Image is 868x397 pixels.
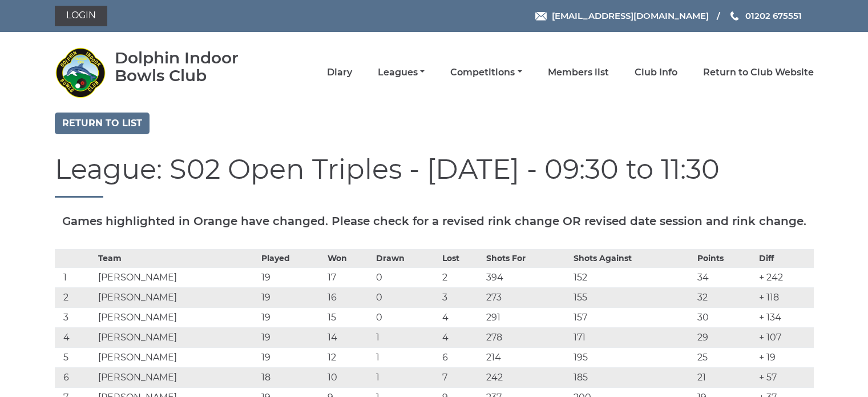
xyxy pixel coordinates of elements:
[695,267,756,287] td: 34
[95,249,259,267] th: Team
[55,367,96,387] td: 6
[571,367,695,387] td: 185
[378,66,425,79] a: Leagues
[695,287,756,307] td: 32
[259,267,325,287] td: 19
[373,327,439,347] td: 1
[95,367,259,387] td: [PERSON_NAME]
[55,215,814,227] h5: Games highlighted in Orange have changed. Please check for a revised rink change OR revised date ...
[571,287,695,307] td: 155
[535,12,547,21] img: Email
[756,287,814,307] td: + 118
[373,307,439,327] td: 0
[483,347,571,367] td: 214
[95,307,259,327] td: [PERSON_NAME]
[439,367,483,387] td: 7
[55,47,106,98] img: Dolphin Indoor Bowls Club
[259,347,325,367] td: 19
[695,367,756,387] td: 21
[55,267,96,287] td: 1
[327,66,352,79] a: Diary
[730,11,738,21] img: Phone us
[95,347,259,367] td: [PERSON_NAME]
[571,267,695,287] td: 152
[439,249,483,267] th: Lost
[703,66,814,79] a: Return to Club Website
[571,249,695,267] th: Shots Against
[325,287,373,307] td: 16
[259,367,325,387] td: 18
[756,347,814,367] td: + 19
[756,249,814,267] th: Diff
[729,9,802,22] a: Phone us 01202 675551
[55,6,107,26] a: Login
[55,287,96,307] td: 2
[695,249,756,267] th: Points
[373,249,439,267] th: Drawn
[483,327,571,347] td: 278
[548,66,609,79] a: Members list
[325,249,373,267] th: Won
[325,267,373,287] td: 17
[259,327,325,347] td: 19
[439,347,483,367] td: 6
[756,327,814,347] td: + 107
[552,10,709,21] span: [EMAIL_ADDRESS][DOMAIN_NAME]
[439,307,483,327] td: 4
[745,10,802,21] span: 01202 675551
[115,49,272,85] div: Dolphin Indoor Bowls Club
[259,307,325,327] td: 19
[571,307,695,327] td: 157
[756,367,814,387] td: + 57
[439,267,483,287] td: 2
[95,327,259,347] td: [PERSON_NAME]
[483,367,571,387] td: 242
[483,267,571,287] td: 394
[439,287,483,307] td: 3
[483,287,571,307] td: 273
[571,327,695,347] td: 171
[325,307,373,327] td: 15
[450,66,522,79] a: Competitions
[571,347,695,367] td: 195
[95,267,259,287] td: [PERSON_NAME]
[373,267,439,287] td: 0
[325,347,373,367] td: 12
[55,154,814,198] h1: League: S02 Open Triples - [DATE] - 09:30 to 11:30
[55,113,150,134] a: Return to list
[635,66,677,79] a: Club Info
[695,327,756,347] td: 29
[695,347,756,367] td: 25
[325,367,373,387] td: 10
[373,287,439,307] td: 0
[483,307,571,327] td: 291
[259,287,325,307] td: 19
[439,327,483,347] td: 4
[535,9,709,22] a: Email [EMAIL_ADDRESS][DOMAIN_NAME]
[756,267,814,287] td: + 242
[695,307,756,327] td: 30
[259,249,325,267] th: Played
[483,249,571,267] th: Shots For
[55,347,96,367] td: 5
[756,307,814,327] td: + 134
[373,367,439,387] td: 1
[373,347,439,367] td: 1
[325,327,373,347] td: 14
[55,307,96,327] td: 3
[55,327,96,347] td: 4
[95,287,259,307] td: [PERSON_NAME]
